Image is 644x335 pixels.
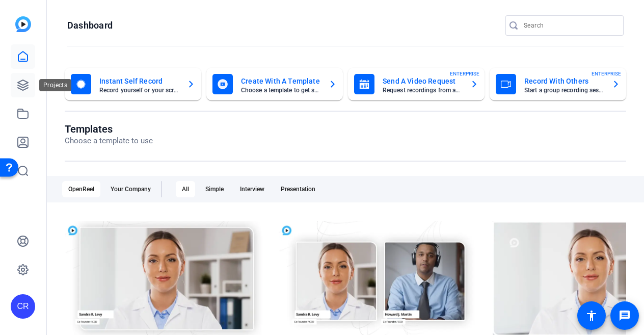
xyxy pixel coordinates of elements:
[619,310,631,322] mat-icon: message
[383,87,462,93] mat-card-subtitle: Request recordings from anyone, anywhere
[99,75,179,87] mat-card-title: Instant Self Record
[524,75,604,87] mat-card-title: Record With Others
[524,19,615,32] input: Search
[65,123,153,135] h1: Templates
[383,75,462,87] mat-card-title: Send A Video Request
[99,87,179,93] mat-card-subtitle: Record yourself or your screen
[450,70,479,78] span: ENTERPRISE
[234,181,271,197] div: Interview
[585,310,598,322] mat-icon: accessibility
[592,70,621,78] span: ENTERPRISE
[275,181,321,197] div: Presentation
[490,68,626,100] button: Record With OthersStart a group recording sessionENTERPRISE
[104,181,157,197] div: Your Company
[15,16,31,32] img: blue-gradient.svg
[206,68,343,100] button: Create With A TemplateChoose a template to get started
[524,87,604,93] mat-card-subtitle: Start a group recording session
[39,79,71,91] div: Projects
[65,68,201,100] button: Instant Self RecordRecord yourself or your screen
[65,135,153,147] p: Choose a template to use
[62,181,100,197] div: OpenReel
[67,19,113,32] h1: Dashboard
[348,68,485,100] button: Send A Video RequestRequest recordings from anyone, anywhereENTERPRISE
[11,294,35,319] div: CR
[241,87,320,93] mat-card-subtitle: Choose a template to get started
[199,181,230,197] div: Simple
[241,75,320,87] mat-card-title: Create With A Template
[176,181,195,197] div: All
